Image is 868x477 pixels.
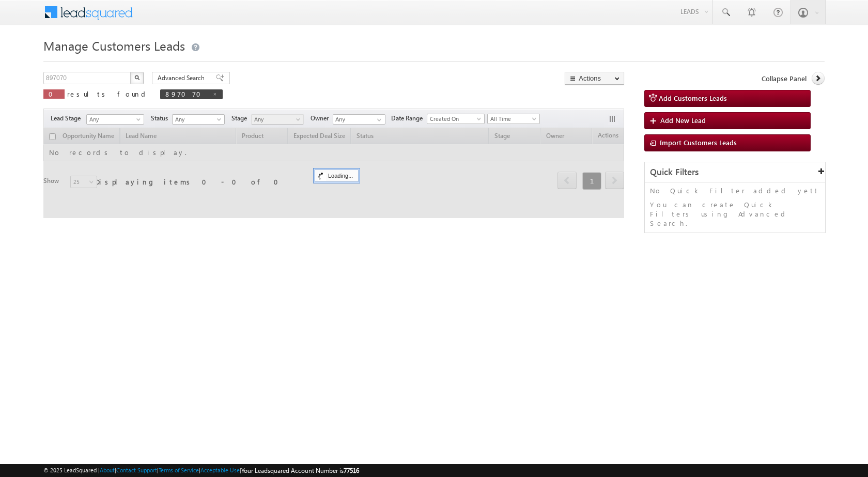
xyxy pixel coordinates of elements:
[391,114,427,123] span: Date Range
[165,89,207,98] span: 897070
[333,114,385,125] input: Type to Search
[158,73,208,83] span: Advanced Search
[659,94,727,102] span: Add Customers Leads
[311,114,333,123] span: Owner
[86,114,144,125] a: Any
[134,75,139,80] img: Search
[67,89,149,98] span: results found
[487,114,540,124] a: All Time
[51,114,85,123] span: Lead Stage
[762,74,807,83] span: Collapse Panel
[488,114,537,124] span: All Time
[565,72,624,85] button: Actions
[344,467,359,474] span: 77516
[49,89,59,98] span: 0
[660,138,737,147] span: Import Customers Leads
[159,467,199,473] a: Terms of Service
[252,115,301,124] span: Any
[650,200,820,228] p: You can create Quick Filters using Advanced Search.
[427,114,485,124] a: Created On
[43,37,185,54] span: Manage Customers Leads
[200,467,240,473] a: Acceptable Use
[371,115,384,125] a: Show All Items
[650,186,820,195] p: No Quick Filter added yet!
[172,114,225,125] a: Any
[173,115,222,124] span: Any
[100,467,115,473] a: About
[151,114,172,123] span: Status
[43,466,359,475] span: © 2025 LeadSquared | | | | |
[427,114,481,124] span: Created On
[231,114,251,123] span: Stage
[116,467,157,473] a: Contact Support
[660,116,706,125] span: Add New Lead
[251,114,304,125] a: Any
[315,170,359,182] div: Loading...
[241,467,359,474] span: Your Leadsquared Account Number is
[87,115,141,124] span: Any
[645,162,825,182] div: Quick Filters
